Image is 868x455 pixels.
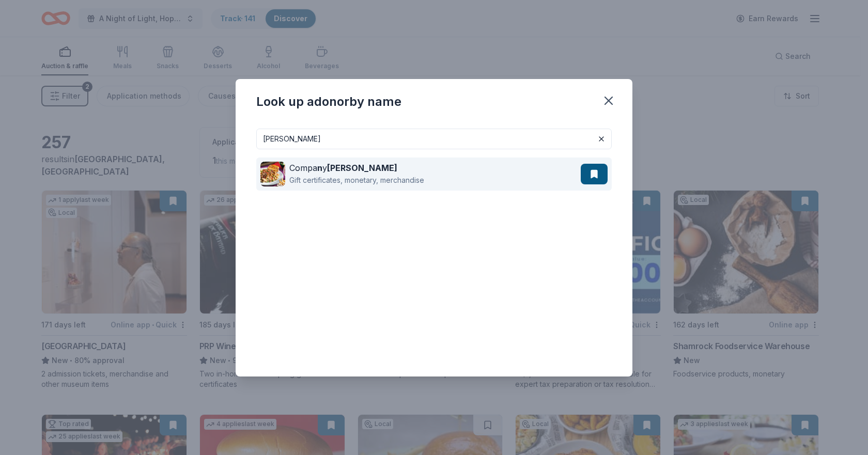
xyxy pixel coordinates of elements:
input: Search [256,129,612,149]
div: Compa y [289,162,424,174]
div: Gift certificates, monetary, merchandise [289,174,424,186]
div: Look up a donor by name [256,93,401,110]
img: Image for Company Brinker [260,162,285,186]
strong: [PERSON_NAME] [327,163,397,173]
strong: n [317,163,322,173]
